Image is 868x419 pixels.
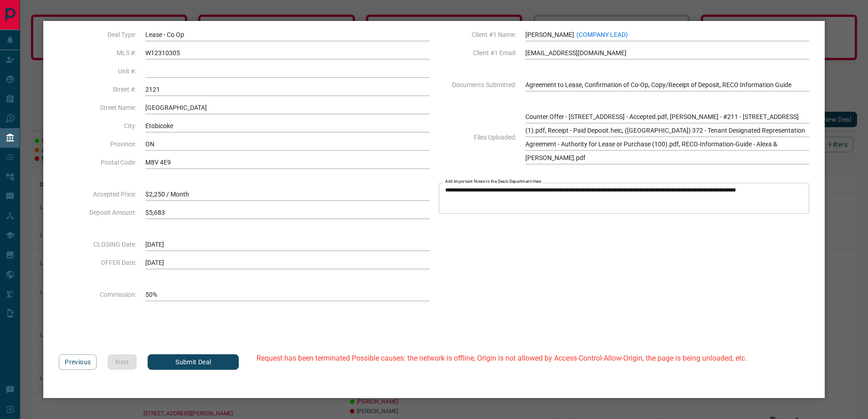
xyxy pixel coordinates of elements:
[59,86,136,93] span: Street #
[525,28,809,41] span: [PERSON_NAME]
[59,291,136,298] span: Commission
[145,64,429,78] span: Empty
[439,31,516,38] span: Client #1 Name
[59,259,136,266] span: OFFER Date
[145,119,429,133] span: Etobicoke
[257,354,747,362] p: Request has been terminated Possible causes: the network is offline, Origin is not allowed by Acc...
[145,137,429,151] span: ON
[59,31,136,38] span: Deal Type
[525,78,809,92] span: Agreement to Lease, Confirmation of Co-Op, Copy/Receipt of Deposit, RECO Information Guide
[145,83,429,96] span: 2121
[59,241,136,248] span: CLOSING Date
[59,354,97,370] button: Previous
[145,46,429,60] span: W12310305
[439,81,516,88] span: Documents Submitted
[145,206,429,219] span: $5,683
[59,159,136,166] span: Postal Code
[439,49,516,57] span: Client #1 Email
[59,122,136,129] span: City
[59,140,136,148] span: Province
[59,67,136,75] span: Unit #
[59,209,136,216] span: Deposit Amount
[145,288,429,301] span: 50%
[525,46,809,60] span: [EMAIL_ADDRESS][DOMAIN_NAME]
[439,134,516,141] span: Files Uploaded
[59,104,136,111] span: Street Name
[145,155,429,169] span: M8V 4E9
[145,238,429,251] span: [DATE]
[445,179,541,185] label: Add Important Notes to the Deals Department Here
[145,187,429,201] span: $2,250 / Month
[148,354,239,370] button: Submit Deal
[59,49,136,57] span: MLS #
[145,256,429,269] span: [DATE]
[576,31,628,38] span: (COMPANY LEAD)
[145,101,429,114] span: [GEOGRAPHIC_DATA]
[145,28,429,41] span: Lease - Co Op
[59,191,136,198] span: Accepted Price
[525,110,809,165] span: Counter Offer - [STREET_ADDRESS] - Accepted.pdf, [PERSON_NAME] - #211 - [STREET_ADDRESS] (1).pdf,...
